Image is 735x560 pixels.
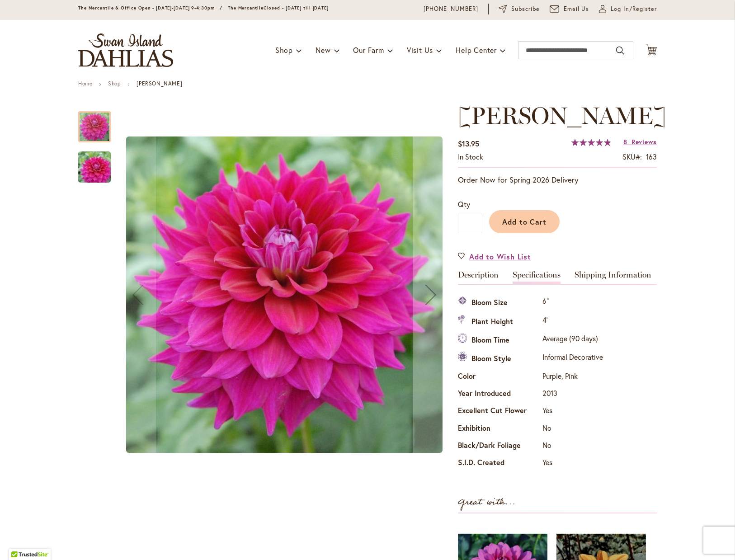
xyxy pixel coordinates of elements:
a: Specifications [513,271,561,284]
a: Description [458,271,499,284]
a: Shop [108,80,121,87]
a: 8 Reviews [623,137,657,146]
th: Excellent Cut Flower [458,403,540,420]
a: Add to Wish List [458,251,531,262]
th: Bloom Size [458,294,540,312]
th: Year Introduced [458,386,540,403]
a: Home [78,80,92,87]
div: 163 [646,152,657,162]
div: CHLOE JANAE [78,102,120,142]
td: Informal Decorative [540,350,605,368]
img: CHLOE JANAE [62,146,127,189]
a: Shipping Information [575,271,651,284]
span: Log In/Register [611,5,657,14]
span: Visit Us [407,45,433,55]
td: Yes [540,455,605,472]
td: Average (90 days) [540,331,605,350]
div: Detailed Product Info [458,271,657,472]
div: CHLOE JANAE [120,102,449,488]
div: Availability [458,152,483,162]
p: Order Now for Spring 2026 Delivery [458,174,657,185]
span: Reviews [631,137,657,146]
td: No [540,420,605,438]
div: CHLOE JANAE [78,142,111,183]
div: Product Images [120,102,490,488]
a: Log In/Register [599,5,657,14]
th: S.I.D. Created [458,455,540,472]
span: Email Us [564,5,589,14]
td: Purple, Pink [540,368,605,386]
span: In stock [458,152,483,161]
th: Plant Height [458,312,540,331]
div: 97% [571,139,611,146]
span: Closed - [DATE] till [DATE] [264,5,329,11]
a: store logo [78,33,173,67]
td: 6" [540,294,605,312]
button: Next [413,102,449,488]
span: Help Center [456,45,497,55]
span: $13.95 [458,139,479,148]
th: Bloom Time [458,331,540,350]
iframe: Launch Accessibility Center [7,528,32,553]
th: Bloom Style [458,350,540,368]
span: The Mercantile & Office Open - [DATE]-[DATE] 9-4:30pm / The Mercantile [78,5,264,11]
th: Black/Dark Foliage [458,438,540,455]
strong: SKU [622,152,642,161]
th: Exhibition [458,420,540,438]
th: Color [458,368,540,386]
td: 2013 [540,386,605,403]
span: 8 [623,137,627,146]
td: 4' [540,312,605,331]
img: CHLOE JANAE [126,136,443,453]
span: New [316,45,330,55]
div: CHLOE JANAECHLOE JANAE [120,102,449,488]
a: Subscribe [499,5,540,14]
span: Our Farm [353,45,384,55]
span: Add to Cart [502,217,547,226]
td: No [540,438,605,455]
span: Subscribe [511,5,540,14]
strong: Great with... [458,495,516,510]
span: Add to Wish List [469,251,531,262]
span: Shop [275,45,293,55]
button: Add to Cart [489,210,560,233]
a: [PHONE_NUMBER] [424,5,478,14]
td: Yes [540,403,605,420]
span: [PERSON_NAME] [458,101,666,130]
strong: [PERSON_NAME] [137,80,182,87]
span: Qty [458,199,470,209]
a: Email Us [550,5,589,14]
